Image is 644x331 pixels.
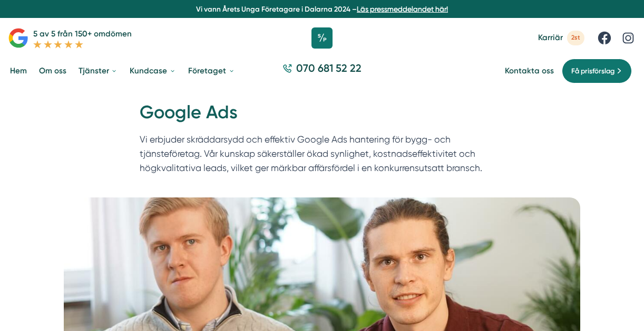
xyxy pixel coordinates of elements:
[37,58,69,84] a: Om oss
[8,58,29,84] a: Hem
[4,4,640,14] p: Vi vann Årets Unga Företagare i Dalarna 2024 –
[76,58,120,84] a: Tjänster
[562,59,632,83] a: Få prisförslag
[505,66,554,76] a: Kontakta oss
[186,58,237,84] a: Företaget
[296,61,362,76] span: 070 681 52 22
[571,65,614,77] span: Få prisförslag
[140,100,504,133] h1: Google Ads
[140,133,504,180] p: Vi erbjuder skräddarsydd och effektiv Google Ads hantering för bygg- och tjänsteföretag. Vår kuns...
[567,31,584,45] span: 2st
[538,33,563,43] span: Karriär
[33,27,132,40] p: 5 av 5 från 150+ omdömen
[128,58,178,84] a: Kundcase
[538,31,584,45] a: Karriär 2st
[279,61,366,81] a: 070 681 52 22
[357,5,448,13] a: Läs pressmeddelandet här!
